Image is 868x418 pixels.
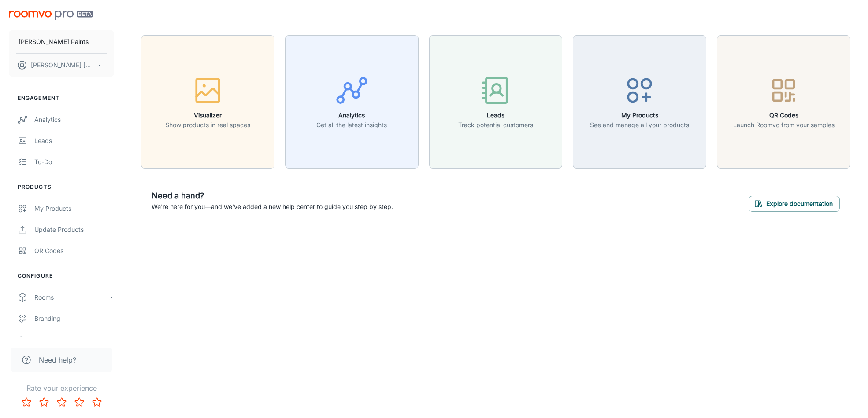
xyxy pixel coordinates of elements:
[590,120,689,130] p: See and manage all your products
[34,225,114,235] div: Update Products
[34,204,114,213] div: My Products
[733,110,835,120] h6: QR Codes
[34,115,114,125] div: Analytics
[31,60,93,70] p: [PERSON_NAME] [PERSON_NAME]
[9,11,93,20] img: Roomvo PRO Beta
[429,35,563,169] button: LeadsTrack potential customers
[19,37,89,47] p: [PERSON_NAME] Paints
[9,30,114,53] button: [PERSON_NAME] Paints
[316,120,387,130] p: Get all the latest insights
[573,35,706,169] button: My ProductsSee and manage all your products
[458,120,533,130] p: Track potential customers
[573,97,706,106] a: My ProductsSee and manage all your products
[749,198,840,207] a: Explore documentation
[749,196,840,212] button: Explore documentation
[9,54,114,77] button: [PERSON_NAME] [PERSON_NAME]
[34,157,114,167] div: To-do
[316,110,387,120] h6: Analytics
[285,35,419,169] button: AnalyticsGet all the latest insights
[152,202,393,212] p: We're here for you—and we've added a new help center to guide you step by step.
[429,97,563,106] a: LeadsTrack potential customers
[165,120,250,130] p: Show products in real spaces
[590,110,689,120] h6: My Products
[717,35,850,169] button: QR CodesLaunch Roomvo from your samples
[285,97,419,106] a: AnalyticsGet all the latest insights
[717,97,850,106] a: QR CodesLaunch Roomvo from your samples
[141,35,274,169] button: VisualizerShow products in real spaces
[34,246,114,256] div: QR Codes
[733,120,835,130] p: Launch Roomvo from your samples
[165,110,250,120] h6: Visualizer
[152,190,393,202] h6: Need a hand?
[34,136,114,146] div: Leads
[458,110,533,120] h6: Leads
